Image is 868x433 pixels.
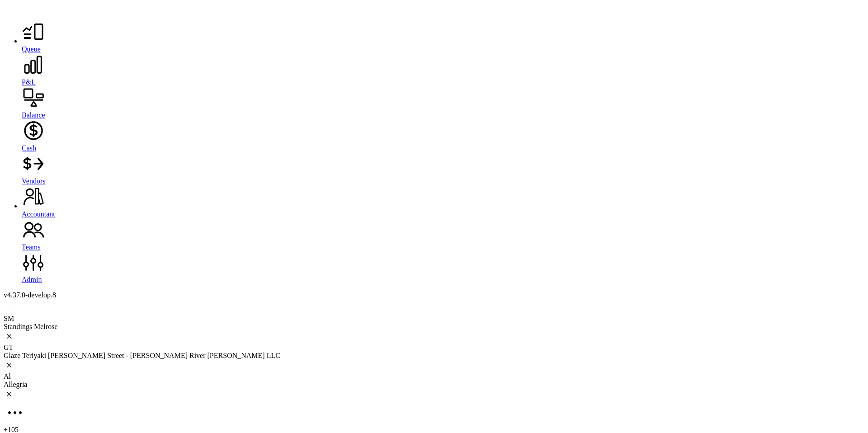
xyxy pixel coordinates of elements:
[22,218,864,251] a: Teams
[22,86,864,119] a: Balance
[22,144,36,152] span: Cash
[22,276,42,283] span: Admin
[22,53,864,86] a: P&L
[22,210,55,218] span: Accountant
[4,315,864,323] div: SM
[22,251,864,284] a: Admin
[22,119,864,152] a: Cash
[4,372,864,381] div: Al
[22,185,864,218] a: Accountant
[4,352,864,360] div: Glaze Teriyaki [PERSON_NAME] Street - [PERSON_NAME] River [PERSON_NAME] LLC
[22,177,45,185] span: Vendors
[4,291,864,299] div: v 4.37.0-develop.8
[22,243,41,251] span: Teams
[4,323,864,331] div: Standings Melrose
[22,45,41,53] span: Queue
[22,78,36,86] span: P&L
[22,20,864,53] a: Queue
[4,344,864,352] div: GT
[4,381,864,389] div: Allegria
[22,152,864,185] a: Vendors
[22,111,45,119] span: Balance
